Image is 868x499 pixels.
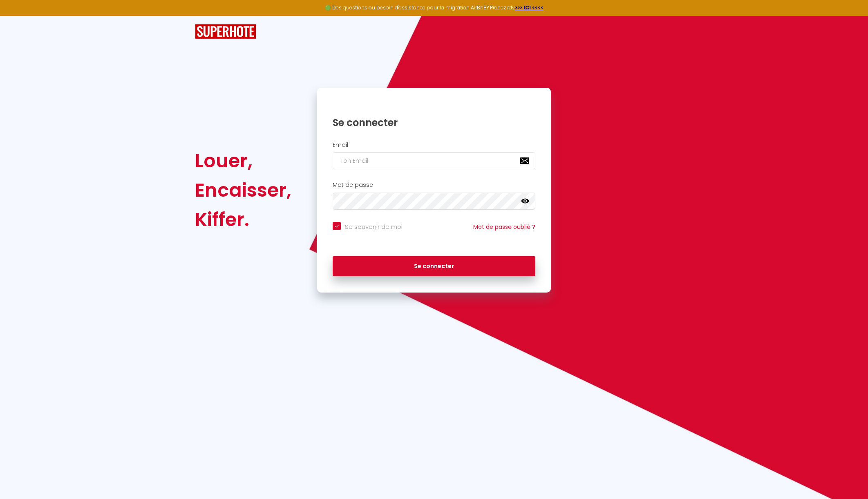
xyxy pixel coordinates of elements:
h1: Se connecter [333,116,535,129]
a: >>> ICI <<<< [515,4,544,11]
div: Kiffer. [195,205,291,234]
input: Ton Email [333,152,535,169]
h2: Mot de passe [333,182,535,189]
a: Mot de passe oublié ? [473,223,535,231]
div: Encaisser, [195,175,291,205]
div: Louer, [195,146,291,175]
img: SuperHote logo [195,24,256,39]
h2: Email [333,142,535,149]
button: Se connecter [333,256,535,277]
